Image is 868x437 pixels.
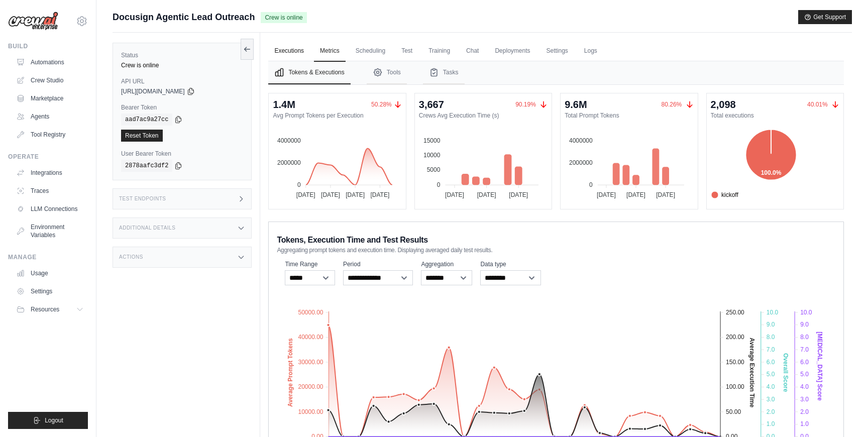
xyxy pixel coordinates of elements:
[726,383,744,390] tspan: 100.00
[748,338,755,407] text: Average Execution Time
[656,191,675,198] tspan: [DATE]
[767,359,775,366] tspan: 6.0
[12,201,88,217] a: LLM Connections
[8,42,88,50] div: Build
[419,97,444,112] div: 3,667
[509,191,528,198] tspan: [DATE]
[350,41,391,62] a: Scheduling
[287,338,294,407] text: Average Prompt Tokens
[277,246,492,254] span: Aggregating prompt tokens and execution time. Displaying averaged daily test results.
[296,191,315,198] tspan: [DATE]
[818,389,868,437] iframe: Chat Widget
[807,101,828,108] span: 40.01%
[12,108,88,125] a: Agents
[426,166,440,173] tspan: 5000
[121,61,243,69] div: Crew is online
[298,383,323,390] tspan: 20000.00
[12,283,88,299] a: Settings
[12,90,88,106] a: Marketplace
[346,191,365,198] tspan: [DATE]
[767,408,775,415] tspan: 2.0
[423,61,465,84] button: Tasks
[12,301,88,317] button: Resources
[767,346,775,353] tspan: 7.0
[423,137,441,144] tspan: 15000
[343,260,413,268] label: Period
[578,41,603,62] a: Logs
[540,41,574,62] a: Settings
[261,12,306,23] span: Crew is online
[798,10,852,24] button: Get Support
[31,305,59,313] span: Resources
[395,41,418,62] a: Test
[121,150,243,158] label: User Bearer Token
[8,412,88,429] button: Logout
[801,420,809,427] tspan: 1.0
[767,383,775,390] tspan: 4.0
[422,41,456,62] a: Training
[726,408,741,415] tspan: 50.00
[565,112,693,120] dt: Total Prompt Tokens
[801,334,809,341] tspan: 8.0
[12,183,88,199] a: Traces
[277,159,301,166] tspan: 2000000
[12,219,88,243] a: Environment Variables
[569,159,593,166] tspan: 2000000
[371,191,390,198] tspan: [DATE]
[597,191,616,198] tspan: [DATE]
[8,253,88,261] div: Manage
[480,260,541,268] label: Data type
[767,371,775,378] tspan: 5.0
[726,359,744,366] tspan: 150.00
[421,260,472,268] label: Aggregation
[119,196,166,202] h3: Test Endpoints
[801,383,809,390] tspan: 4.0
[121,103,243,112] label: Bearer Token
[767,334,775,341] tspan: 8.0
[569,137,593,144] tspan: 4000000
[423,152,441,159] tspan: 10000
[711,97,736,112] div: 2,098
[801,346,809,353] tspan: 7.0
[12,127,88,143] a: Tool Registry
[121,160,172,172] code: 2878aafc3df2
[121,51,243,59] label: Status
[45,416,63,424] span: Logout
[626,191,645,198] tspan: [DATE]
[589,181,593,188] tspan: 0
[121,114,172,126] code: aad7ac9a27cc
[565,97,587,112] div: 9.6M
[767,321,775,328] tspan: 9.0
[726,334,744,341] tspan: 200.00
[121,130,163,142] a: Reset Token
[119,254,143,260] h3: Actions
[12,165,88,181] a: Integrations
[801,371,809,378] tspan: 5.0
[12,54,88,70] a: Automations
[460,41,485,62] a: Chat
[273,112,401,120] dt: Avg Prompt Tokens per Execution
[801,359,809,366] tspan: 6.0
[711,112,839,120] dt: Total executions
[367,61,407,84] button: Tools
[298,309,323,316] tspan: 50000.00
[419,112,548,120] dt: Crews Avg Execution Time (s)
[268,61,350,84] button: Tokens & Executions
[12,72,88,88] a: Crew Studio
[767,396,775,403] tspan: 3.0
[285,260,335,268] label: Time Range
[801,396,809,403] tspan: 3.0
[801,408,809,415] tspan: 2.0
[273,97,295,112] div: 1.4M
[121,87,185,95] span: [URL][DOMAIN_NAME]
[277,234,428,246] span: Tokens, Execution Time and Test Results
[298,359,323,366] tspan: 30000.00
[767,309,779,316] tspan: 10.0
[8,153,88,161] div: Operate
[321,191,340,198] tspan: [DATE]
[298,408,323,415] tspan: 10000.00
[515,101,536,108] span: 90.19%
[801,321,809,328] tspan: 9.0
[113,10,255,24] span: Docusign Agentic Lead Outreach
